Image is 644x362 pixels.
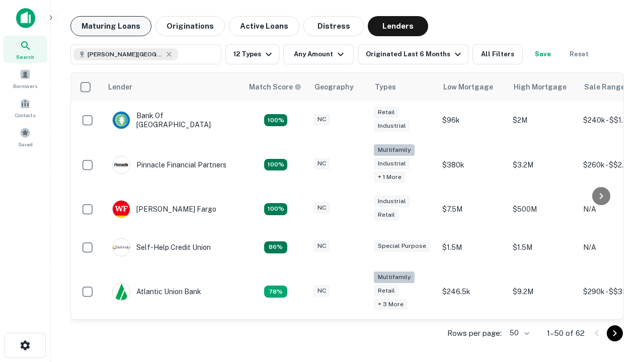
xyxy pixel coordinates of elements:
[243,73,308,101] th: Capitalize uses an advanced AI algorithm to match your search with the best lender. The match sco...
[3,65,47,92] a: Borrowers
[313,202,330,214] div: NC
[3,94,47,121] a: Contacts
[437,139,508,190] td: $380k
[229,16,299,36] button: Active Loans
[374,240,430,252] div: Special Purpose
[264,203,287,215] div: Matching Properties: 14, hasApolloMatch: undefined
[437,73,508,101] th: Low Mortgage
[374,299,408,310] div: + 3 more
[508,73,578,101] th: High Mortgage
[112,111,233,129] div: Bank Of [GEOGRAPHIC_DATA]
[437,190,508,228] td: $7.5M
[508,228,578,266] td: $1.5M
[16,53,34,61] span: Search
[443,81,493,93] div: Low Mortgage
[508,266,578,317] td: $9.2M
[3,123,47,150] a: Saved
[368,16,428,36] button: Lenders
[358,44,468,64] button: Originated Last 6 Months
[3,36,47,63] a: Search
[70,16,151,36] button: Maturing Loans
[508,101,578,139] td: $2M
[313,285,330,297] div: NC
[374,271,415,283] div: Multifamily
[594,249,644,298] iframe: Chat Widget
[16,8,35,28] img: capitalize-icon.png
[584,81,625,93] div: Sale Range
[113,201,130,218] img: picture
[112,283,201,301] div: Atlantic Union Bank
[374,285,399,297] div: Retail
[508,190,578,228] td: $500M
[112,238,211,256] div: Self-help Credit Union
[225,44,279,64] button: 12 Types
[108,81,132,93] div: Lender
[249,81,301,93] div: Capitalize uses an advanced AI algorithm to match your search with the best lender. The match sco...
[155,16,225,36] button: Originations
[447,327,502,339] p: Rows per page:
[313,158,330,169] div: NC
[437,228,508,266] td: $1.5M
[264,114,287,126] div: Matching Properties: 14, hasApolloMatch: undefined
[249,81,299,93] h6: Match Score
[369,73,437,101] th: Types
[13,82,37,90] span: Borrowers
[88,50,163,59] span: [PERSON_NAME][GEOGRAPHIC_DATA], [GEOGRAPHIC_DATA]
[437,101,508,139] td: $96k
[102,73,243,101] th: Lender
[283,44,354,64] button: Any Amount
[308,73,369,101] th: Geography
[375,81,396,93] div: Types
[508,139,578,190] td: $3.2M
[506,326,531,340] div: 50
[313,114,330,125] div: NC
[314,81,354,93] div: Geography
[264,241,287,253] div: Matching Properties: 11, hasApolloMatch: undefined
[113,112,130,129] img: picture
[113,239,130,256] img: picture
[374,158,410,169] div: Industrial
[112,200,216,218] div: [PERSON_NAME] Fargo
[437,266,508,317] td: $246.5k
[303,16,364,36] button: Distress
[527,44,559,64] button: Save your search to get updates of matches that match your search criteria.
[472,44,523,64] button: All Filters
[264,286,287,298] div: Matching Properties: 10, hasApolloMatch: undefined
[374,144,415,156] div: Multifamily
[15,111,35,119] span: Contacts
[374,171,406,183] div: + 1 more
[374,209,399,221] div: Retail
[374,107,399,118] div: Retail
[113,156,130,173] img: picture
[514,81,567,93] div: High Mortgage
[313,240,330,252] div: NC
[547,327,585,339] p: 1–50 of 62
[18,140,33,148] span: Saved
[374,120,410,132] div: Industrial
[374,196,410,207] div: Industrial
[113,283,130,300] img: picture
[112,156,226,174] div: Pinnacle Financial Partners
[264,159,287,171] div: Matching Properties: 23, hasApolloMatch: undefined
[607,325,623,341] button: Go to next page
[563,44,595,64] button: Reset
[366,48,464,60] div: Originated Last 6 Months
